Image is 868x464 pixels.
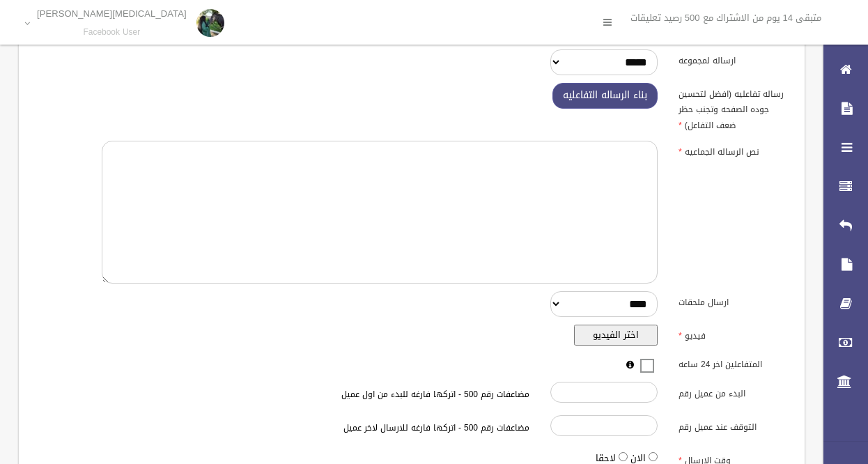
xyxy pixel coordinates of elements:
small: Facebook User [37,27,187,38]
h6: مضاعفات رقم 500 - اتركها فارغه للارسال لاخر عميل [230,424,529,433]
p: [MEDICAL_DATA][PERSON_NAME] [37,8,187,19]
button: بناء الرساله التفاعليه [552,83,658,109]
label: فيديو [668,325,796,344]
label: البدء من عميل رقم [668,382,796,401]
label: التوقف عند عميل رقم [668,415,796,435]
label: رساله تفاعليه (افضل لتحسين جوده الصفحه وتجنب حظر ضعف التفاعل) [668,83,796,133]
button: اختر الفيديو [574,325,658,346]
label: ارساله لمجموعه [668,49,796,69]
label: المتفاعلين اخر 24 ساعه [668,353,796,373]
label: نص الرساله الجماعيه [668,141,796,160]
label: ارسال ملحقات [668,291,796,311]
h6: مضاعفات رقم 500 - اتركها فارغه للبدء من اول عميل [230,390,529,399]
